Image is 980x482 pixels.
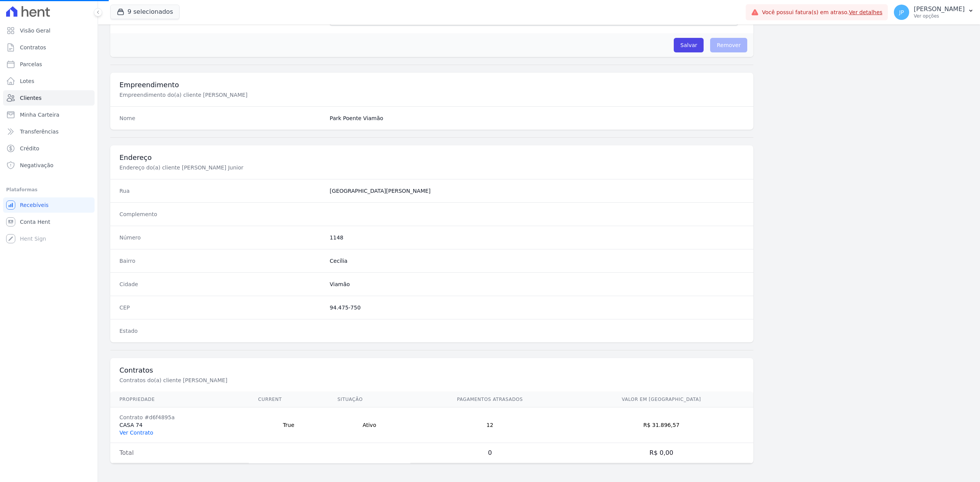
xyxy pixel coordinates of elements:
[119,187,323,195] dt: Rua
[119,153,744,162] h3: Endereço
[914,13,965,19] p: Ver opções
[3,107,95,122] a: Minha Carteira
[119,414,240,421] div: Contrato #d6f4895a
[249,392,328,407] th: Current
[119,327,323,335] dt: Estado
[410,407,569,443] td: 12
[119,376,377,384] p: Contratos do(a) cliente [PERSON_NAME]
[569,443,753,463] td: R$ 0,00
[20,161,54,169] span: Negativação
[899,10,904,15] span: JP
[3,73,95,89] a: Lotes
[3,23,95,38] a: Visão Geral
[119,210,323,218] dt: Complemento
[3,214,95,230] a: Conta Hent
[674,38,704,52] input: Salvar
[888,2,980,23] button: JP [PERSON_NAME] Ver opções
[410,443,569,463] td: 0
[119,257,323,265] dt: Bairro
[328,392,411,407] th: Situação
[330,280,744,288] dd: Viamão
[20,44,46,51] span: Contratos
[119,91,377,99] p: Empreendimento do(a) cliente [PERSON_NAME]
[119,280,323,288] dt: Cidade
[914,5,965,13] p: [PERSON_NAME]
[762,8,882,16] span: Você possui fatura(s) em atraso.
[330,114,744,122] dd: Park Poente Viamão
[110,5,180,19] button: 9 selecionados
[119,80,744,90] h3: Empreendimento
[110,392,249,407] th: Propriedade
[6,185,91,194] div: Plataformas
[20,27,51,34] span: Visão Geral
[119,430,153,436] a: Ver Contrato
[3,57,95,72] a: Parcelas
[330,304,744,311] dd: 94.475-750
[3,40,95,55] a: Contratos
[328,407,411,443] td: Ativo
[710,38,747,52] span: Remover
[249,407,328,443] td: True
[20,218,50,226] span: Conta Hent
[20,128,59,135] span: Transferências
[569,392,753,407] th: Valor em [GEOGRAPHIC_DATA]
[110,407,249,443] td: CASA 74
[119,234,323,241] dt: Número
[20,77,34,85] span: Lotes
[110,443,249,463] td: Total
[20,201,49,209] span: Recebíveis
[569,407,753,443] td: R$ 31.896,57
[119,366,744,375] h3: Contratos
[3,158,95,173] a: Negativação
[119,164,377,171] p: Endereço do(a) cliente [PERSON_NAME] Junior
[849,9,883,15] a: Ver detalhes
[20,94,41,102] span: Clientes
[3,124,95,139] a: Transferências
[3,197,95,213] a: Recebíveis
[20,60,42,68] span: Parcelas
[330,187,744,195] dd: [GEOGRAPHIC_DATA][PERSON_NAME]
[3,141,95,156] a: Crédito
[20,145,39,152] span: Crédito
[20,111,59,119] span: Minha Carteira
[330,234,744,241] dd: 1148
[3,90,95,106] a: Clientes
[119,304,323,311] dt: CEP
[410,392,569,407] th: Pagamentos Atrasados
[330,257,744,265] dd: Cecília
[119,114,323,122] dt: Nome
